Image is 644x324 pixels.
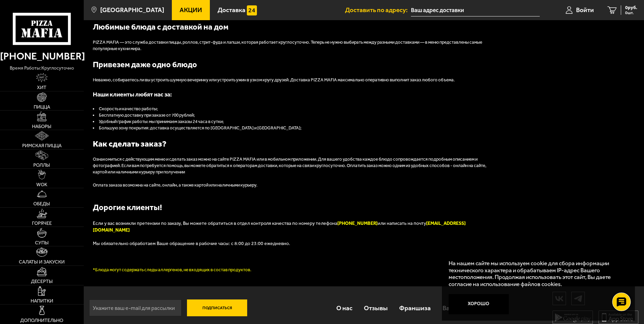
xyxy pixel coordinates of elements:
span: Обеды [33,201,50,206]
p: Неважно, собираетесь ли вы устроить шумную вечеринку или устроить ужин в узком кругу друзей. Дост... [93,77,496,83]
img: 15daf4d41897b9f0e9f617042186c801.svg [247,5,257,15]
span: Салаты и закуски [19,259,65,264]
span: Пицца [34,105,50,109]
li: Бесплатную доставку при заказе от 700 рублей; [93,112,496,119]
b: Как сделать заказ? [93,139,166,149]
span: Акции [180,7,202,13]
span: Супы [35,240,49,245]
button: Хорошо [449,294,509,314]
input: Ваш адрес доставки [411,4,540,16]
a: Вакансии [437,297,476,319]
p: PIZZA MAFIA — это служба доставки пиццы, роллов, стрит-фуда и лапши, которая работает круглосуточ... [93,39,496,52]
span: Наши клиенты любят нас за: [93,91,172,98]
p: Оплата заказа возможна на сайте, онлайн, а также картой или наличными курьеру. [93,182,496,189]
span: Дополнительно [20,318,63,323]
p: На нашем сайте мы используем cookie для сбора информации технического характера и обрабатываем IP... [449,260,624,288]
li: Удобный график работы: мы принимаем заказы 24 часа в сутки; [93,119,496,125]
a: Франшиза [393,297,437,319]
span: Десерты [31,279,53,284]
span: Наборы [32,124,51,129]
b: [EMAIL_ADDRESS][DOMAIN_NAME] [93,220,466,233]
input: Укажите ваш e-mail для рассылки [89,299,182,316]
span: WOK [36,182,47,187]
span: Римская пицца [22,143,62,148]
font: *Блюда могут содержать следы аллергенов, не входящих в состав продуктов. [93,267,251,272]
li: Большую зону покрытия: доставка осуществляется по [GEOGRAPHIC_DATA] и [GEOGRAPHIC_DATA]; [93,125,496,131]
span: Доставка [218,7,245,13]
span: Доставить по адресу: [345,7,411,13]
span: 0 руб. [625,5,637,10]
font: [PHONE_NUMBER] [337,220,378,226]
b: Любимые блюда с доставкой на дом [93,22,228,32]
span: Если у вас возникли претензии по заказу, Вы можете обратиться в отдел контроля качества по номеру... [93,220,337,226]
b: Дорогие клиенты! [93,203,162,212]
span: Мы обязательно обработаем Ваше обращение в рабочие часы: с 8:00 до 23:00 ежедневно. [93,241,290,246]
p: Ознакомиться с действующим меню и сделать заказ можно на сайте PIZZA MAFIA или в мобильном прилож... [93,156,496,175]
button: Подписаться [187,299,248,316]
span: Хит [37,85,46,90]
span: 0 шт. [625,11,637,15]
a: О нас [330,297,358,319]
span: Напитки [31,298,53,303]
span: Роллы [33,163,50,167]
span: или написать на почту [93,220,466,233]
a: Отзывы [358,297,393,319]
span: Горячее [32,221,52,226]
span: [GEOGRAPHIC_DATA] [100,7,164,13]
li: Скорость и качество работы; [93,106,496,112]
span: Войти [576,7,594,13]
b: Привезем даже одно блюдо [93,60,197,69]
